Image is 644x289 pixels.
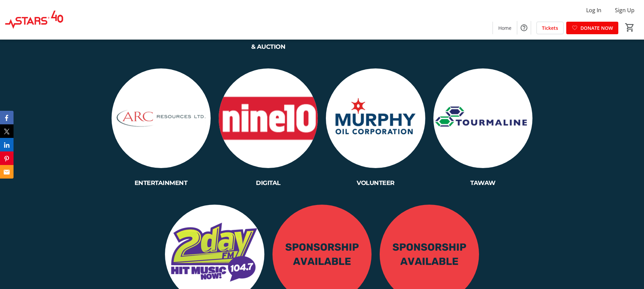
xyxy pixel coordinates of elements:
[581,5,607,16] button: Log In
[4,3,64,37] img: STARS's Logo
[326,68,425,168] img: <p><span class="ql-size-small" style="color: rgb(255, 255, 255);">VOLUNTEER</span></p> logo
[566,22,618,34] a: DONATE NOW
[256,179,281,187] span: DIGITAL
[219,68,318,168] img: <p><span class="ql-size-small" style="color: rgb(255, 255, 255);">DIGITAL</span></p> logo
[624,21,636,34] button: Cart
[610,5,640,16] button: Sign Up
[135,179,188,187] span: ENTERTAINMENT
[470,179,496,187] span: TAWAW
[586,6,601,14] span: Log In
[517,21,531,35] button: Help
[542,24,558,32] span: Tickets
[580,24,613,32] span: DONATE NOW
[433,68,532,168] img: <p><span class="ql-size-small" style="color: rgb(255, 255, 255);">TAWAW </span></p> logo
[536,22,564,34] a: Tickets
[493,22,517,34] a: Home
[112,68,211,168] img: <p><span class="ql-size-small" style="color: rgb(255, 255, 255);">ENTERTAINMENT</span></p> logo
[615,6,635,14] span: Sign Up
[357,179,395,187] span: VOLUNTEER
[498,24,511,32] span: Home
